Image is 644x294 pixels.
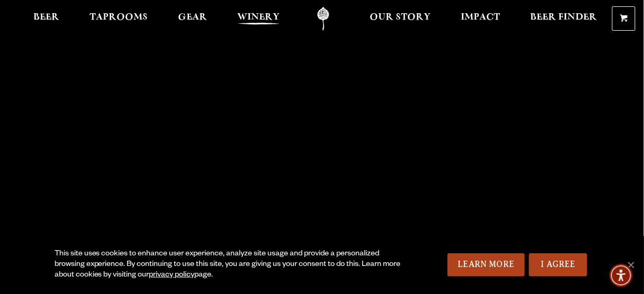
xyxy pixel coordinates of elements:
[149,271,195,280] a: privacy policy
[230,7,287,31] a: Winery
[610,264,633,287] div: Accessibility Menu
[33,13,59,22] span: Beer
[83,7,155,31] a: Taprooms
[26,7,66,31] a: Beer
[529,253,587,277] a: I Agree
[55,249,409,281] div: This site uses cookies to enhance user experience, analyze site usage and provide a personalized ...
[303,7,343,31] a: Odell Home
[178,13,207,22] span: Gear
[363,7,437,31] a: Our Story
[530,13,597,22] span: Beer Finder
[523,7,604,31] a: Beer Finder
[454,7,507,31] a: Impact
[171,7,214,31] a: Gear
[370,13,431,22] span: Our Story
[90,13,148,22] span: Taprooms
[461,13,500,22] span: Impact
[448,253,525,277] a: Learn More
[237,13,280,22] span: Winery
